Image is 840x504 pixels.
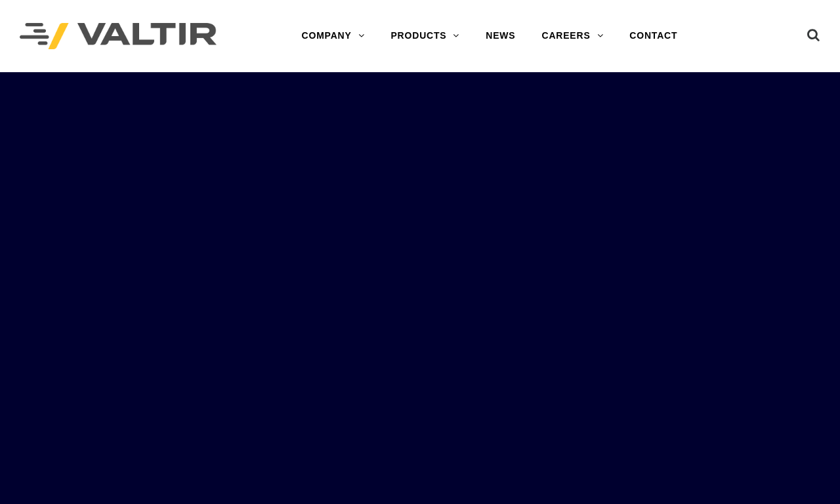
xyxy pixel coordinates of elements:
[377,23,472,49] a: PRODUCTS
[289,23,378,49] a: COMPANY
[20,23,217,50] img: Valtir
[528,23,616,49] a: CAREERS
[616,23,690,49] a: CONTACT
[472,23,528,49] a: NEWS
